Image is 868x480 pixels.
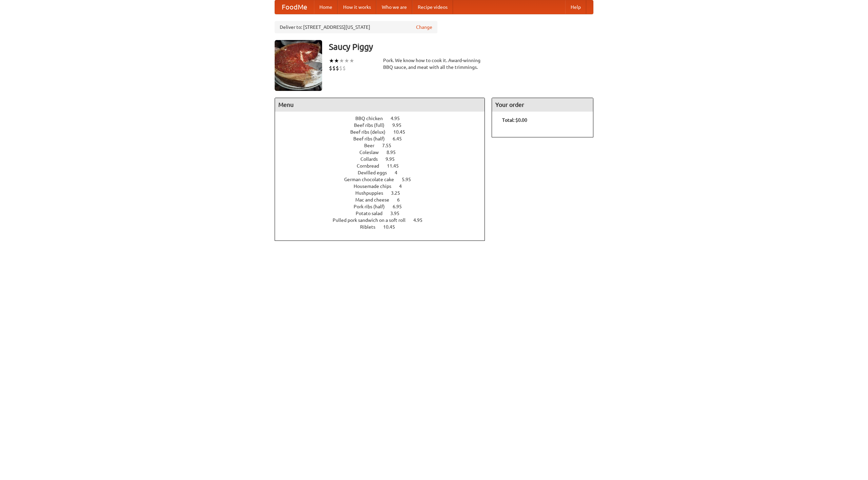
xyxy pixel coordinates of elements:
a: FoodMe [275,0,314,14]
span: Cornbread [357,163,386,169]
span: 10.45 [393,129,412,135]
li: $ [332,64,336,72]
a: Home [314,0,338,14]
li: ★ [329,57,334,64]
span: BBQ chicken [355,116,390,121]
li: ★ [349,57,354,64]
span: Potato salad [356,211,389,216]
span: Pork ribs (half) [354,204,392,209]
span: Pulled pork sandwich on a soft roll [333,217,412,223]
span: Coleslaw [359,150,386,155]
a: Pulled pork sandwich on a soft roll 4.95 [333,217,435,223]
li: $ [329,64,332,72]
span: 4.95 [413,217,429,223]
a: How it works [338,0,376,14]
span: 7.55 [382,143,398,148]
a: Riblets 10.45 [360,224,408,230]
a: Beef ribs (half) 6.45 [353,136,414,141]
span: 4 [399,184,409,189]
span: 9.95 [392,122,408,128]
a: Devilled eggs 4 [358,170,410,175]
h3: Saucy Piggy [329,40,593,54]
a: Help [565,0,586,14]
a: Pork ribs (half) 6.95 [354,204,414,209]
span: 6.45 [393,136,409,141]
span: Collards [360,156,384,162]
img: angular.jpg [275,40,322,91]
li: $ [336,64,339,72]
a: German chocolate cake 5.95 [344,177,423,182]
a: Beer 7.55 [364,143,404,148]
a: Who we are [376,0,412,14]
span: Beef ribs (delux) [350,129,392,135]
a: Mac and cheese 6 [355,197,412,203]
span: 4.95 [391,116,407,121]
a: Collards 9.95 [360,156,407,162]
span: Beef ribs (half) [353,136,392,141]
span: Mac and cheese [355,197,396,203]
span: 9.95 [386,156,401,162]
div: Pork. We know how to cook it. Award-winning BBQ sauce, and meat with all the trimmings. [383,57,485,71]
li: $ [339,64,342,72]
span: 6 [397,197,407,203]
a: Beef ribs (delux) 10.45 [350,129,418,135]
span: 6.95 [393,204,409,209]
span: 5.95 [402,177,418,182]
span: German chocolate cake [344,177,401,182]
h4: Your order [492,98,593,112]
span: 8.95 [387,150,402,155]
span: 10.45 [383,224,402,230]
div: Deliver to: [STREET_ADDRESS][US_STATE] [275,21,437,33]
span: Beer [364,143,381,148]
a: Beef ribs (full) 9.95 [354,122,414,128]
a: Cornbread 11.45 [357,163,411,169]
li: ★ [334,57,339,64]
span: 4 [395,170,404,175]
a: BBQ chicken 4.95 [355,116,412,121]
li: $ [342,64,346,72]
span: 11.45 [387,163,406,169]
a: Potato salad 3.95 [356,211,412,216]
li: ★ [344,57,349,64]
span: Housemade chips [354,184,398,189]
b: Total: $0.00 [502,117,527,123]
span: Devilled eggs [358,170,394,175]
li: ★ [339,57,344,64]
span: 3.95 [390,211,406,216]
a: Recipe videos [412,0,453,14]
span: Riblets [360,224,382,230]
h4: Menu [275,98,485,112]
a: Housemade chips 4 [354,184,414,189]
span: Hushpuppies [355,190,390,196]
span: Beef ribs (full) [354,122,391,128]
a: Coleslaw 8.95 [359,150,408,155]
a: Hushpuppies 3.25 [355,190,413,196]
span: 3.25 [391,190,407,196]
a: Change [416,24,432,31]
